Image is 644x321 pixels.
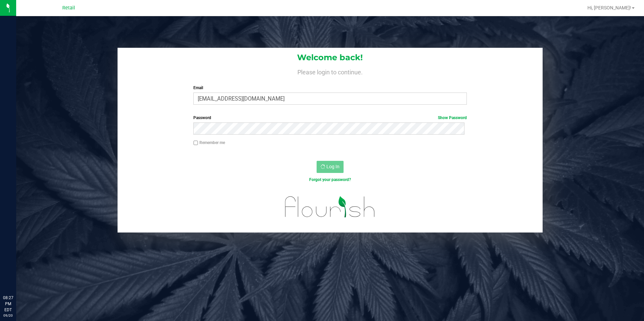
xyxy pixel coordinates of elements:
button: Log In [317,161,344,173]
label: Remember me [193,140,225,146]
span: Log In [326,164,340,169]
h1: Welcome back! [118,53,543,62]
span: Hi, [PERSON_NAME]! [587,5,631,10]
p: 09/20 [3,313,13,318]
a: Forgot your password? [309,177,351,182]
a: Show Password [438,115,467,120]
input: Remember me [193,141,198,145]
span: Retail [62,5,75,11]
h4: Please login to continue. [118,67,543,75]
label: Email [193,85,467,91]
p: 08:27 PM EDT [3,295,13,313]
img: flourish_logo.svg [277,190,383,224]
span: Password [193,115,211,120]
